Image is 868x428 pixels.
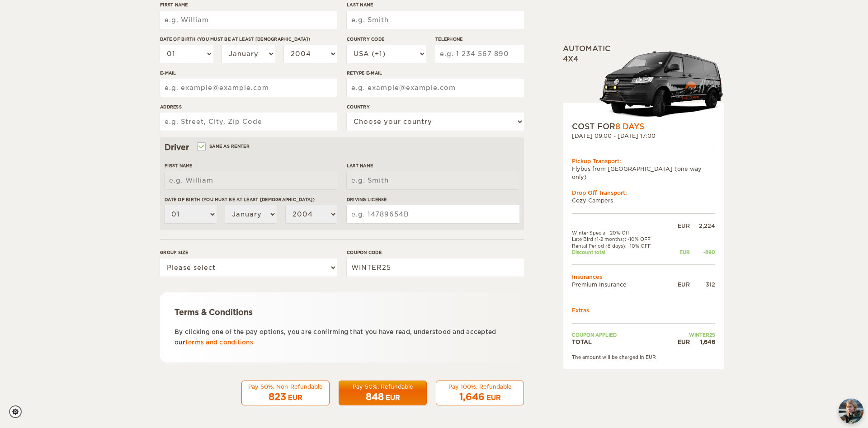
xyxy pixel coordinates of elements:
td: Insurances [572,273,715,281]
td: Coupon applied [572,332,669,338]
p: By clicking one of the pay options, you are confirming that you have read, understood and accepte... [175,327,509,348]
td: Winter Special -20% Off [572,230,669,236]
label: Date of birth (You must be at least [DEMOGRAPHIC_DATA]) [160,36,337,42]
div: EUR [669,281,690,288]
div: Driver [165,142,519,153]
td: Extras [572,306,715,314]
label: Country Code [347,36,426,42]
label: Telephone [435,36,524,42]
label: E-mail [160,70,337,76]
button: Pay 50%, Refundable 848 EUR [339,381,427,406]
td: TOTAL [572,338,669,346]
a: Cookie settings [9,405,28,418]
input: e.g. example@example.com [160,79,337,97]
div: 1,646 [690,338,715,346]
button: Pay 100%, Refundable 1,646 EUR [436,381,524,406]
input: e.g. Smith [347,171,519,189]
input: e.g. 1 234 567 890 [435,45,524,63]
div: The amount will be charged in EUR [572,354,715,360]
div: EUR [669,222,690,230]
span: 8 Days [615,122,644,131]
div: EUR [669,249,690,255]
div: 312 [690,281,715,288]
div: Pay 100%, Refundable [442,383,518,390]
td: Cozy Campers [572,197,715,204]
input: e.g. Street, City, Zip Code [160,113,337,131]
td: WINTER25 [669,332,715,338]
div: [DATE] 09:00 - [DATE] 17:00 [572,132,715,140]
input: e.g. example@example.com [347,79,524,97]
td: Premium Insurance [572,281,669,288]
input: Same as renter [198,145,204,151]
label: Country [347,103,524,110]
div: EUR [288,393,302,402]
input: e.g. 14789654B [347,205,519,223]
div: Terms & Conditions [175,307,509,318]
div: -890 [690,249,715,255]
td: Discount total [572,249,669,255]
a: terms and conditions [185,339,253,346]
span: 823 [269,391,286,402]
img: stor-langur-4.png [599,47,724,121]
div: Drop Off Transport: [572,189,715,197]
div: 2,224 [690,222,715,230]
img: Freyja at Cozy Campers [839,399,863,423]
td: Late Bird (1-2 months): -10% OFF [572,236,669,242]
label: Last Name [347,1,524,8]
div: COST FOR [572,121,715,132]
span: 1,646 [459,391,485,402]
div: Pay 50%, Refundable [344,383,421,390]
input: e.g. Smith [347,11,524,29]
input: e.g. William [165,171,337,189]
td: Rental Period (8 days): -10% OFF [572,243,669,249]
label: Coupon code [347,249,524,256]
div: Pay 50%, Non-Refundable [247,383,324,390]
label: First Name [160,1,337,8]
label: Address [160,103,337,110]
label: Last Name [347,162,519,169]
button: Pay 50%, Non-Refundable 823 EUR [241,381,330,406]
div: EUR [386,393,400,402]
span: 848 [366,391,384,402]
label: Retype E-mail [347,70,524,76]
label: Group size [160,249,337,256]
label: First Name [165,162,337,169]
div: Pickup Transport: [572,157,715,165]
div: EUR [486,393,501,402]
label: Same as renter [198,142,250,151]
td: Flybus from [GEOGRAPHIC_DATA] (one way only) [572,165,715,180]
label: Date of birth (You must be at least [DEMOGRAPHIC_DATA]) [165,196,337,203]
input: e.g. William [160,11,337,29]
div: Automatic 4x4 [563,44,724,121]
button: chat-button [839,399,863,423]
div: EUR [669,338,690,346]
label: Driving License [347,196,519,203]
